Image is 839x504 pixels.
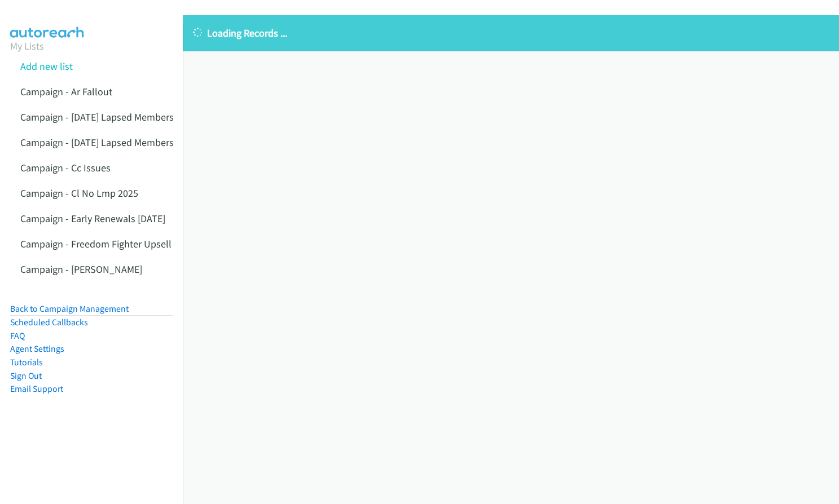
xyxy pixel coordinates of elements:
a: Agent Settings [10,343,64,354]
a: Sign Out [10,370,42,381]
p: Loading Records ... [193,25,829,41]
a: Campaign - Ar Fallout [20,85,112,98]
a: Back to Campaign Management [10,303,129,314]
a: FAQ [10,330,25,341]
a: Tutorials [10,357,43,368]
a: Campaign - [DATE] Lapsed Members [20,110,174,123]
a: Campaign - [PERSON_NAME] [20,263,142,276]
a: My Lists [10,39,44,52]
a: Campaign - [DATE] Lapsed Members [20,136,174,149]
a: Campaign - Cl No Lmp 2025 [20,187,138,200]
a: Campaign - Cc Issues [20,161,111,174]
a: Campaign - Freedom Fighter Upsell [20,237,172,250]
a: Campaign - Early Renewals [DATE] [20,212,165,225]
a: Add new list [20,60,73,73]
a: Scheduled Callbacks [10,317,88,328]
a: Email Support [10,383,63,394]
